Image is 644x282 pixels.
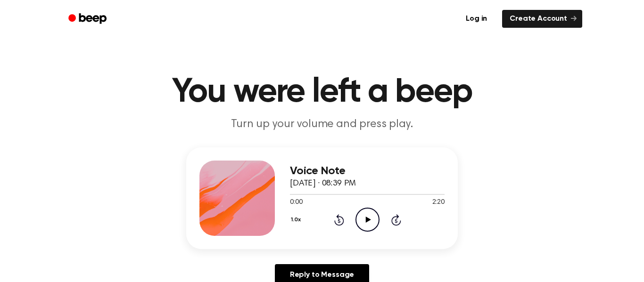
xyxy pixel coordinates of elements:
span: [DATE] · 08:39 PM [290,179,356,188]
a: Create Account [502,10,582,28]
span: 2:20 [432,198,445,208]
p: Turn up your volume and press play. [141,117,503,132]
button: 1.0x [290,212,304,228]
h3: Voice Note [290,165,445,177]
a: Beep [62,10,115,28]
span: 0:00 [290,198,302,208]
h1: You were left a beep [81,75,563,109]
a: Log in [456,8,496,30]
